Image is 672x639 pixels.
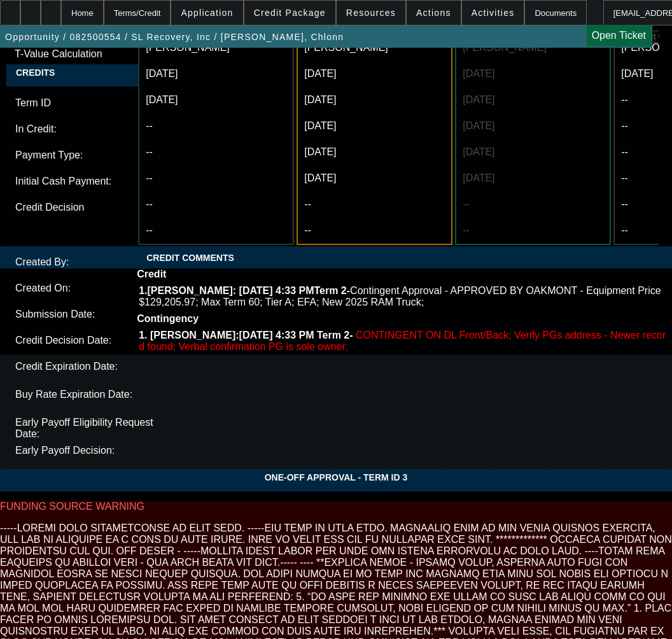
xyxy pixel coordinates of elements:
[463,68,603,80] p: [DATE]
[463,146,603,158] p: [DATE]
[146,225,286,236] p: --
[304,42,445,53] p: [PERSON_NAME]
[15,417,163,440] p: Early Payoff Eligibility Request Date:
[463,199,603,210] p: --
[463,172,603,184] p: [DATE]
[139,285,350,296] b: 1. -
[150,330,353,341] b: [PERSON_NAME]: -
[472,8,515,18] span: Activities
[463,225,603,236] p: --
[304,68,445,80] p: [DATE]
[254,8,326,18] span: Credit Package
[6,64,64,81] span: Credits
[146,68,286,80] p: [DATE]
[239,285,314,296] span: [DATE] 4:33 PM
[337,1,405,25] button: Resources
[15,48,122,60] p: T-Value Calculation
[5,32,344,42] span: Opportunity / 082500554 / SL Recovery, Inc / [PERSON_NAME], Chlonn
[15,389,163,400] p: Buy Rate Expiration Date:
[304,225,445,236] p: --
[146,94,286,106] p: [DATE]
[15,202,163,213] p: Credit Decision
[10,472,662,482] span: One-Off Approval - Term ID 3
[181,8,233,18] span: Application
[15,150,163,161] p: Payment Type:
[304,146,445,158] p: [DATE]
[15,256,163,268] p: Created By:
[304,120,445,132] p: [DATE]
[463,42,603,53] p: [PERSON_NAME]
[15,123,163,135] p: In Credit:
[304,94,445,106] p: [DATE]
[146,120,286,132] p: --
[346,8,396,18] span: Resources
[239,330,314,341] span: [DATE] 4:33 PM
[304,199,445,210] p: --
[146,146,286,158] p: --
[304,172,445,184] p: [DATE]
[148,285,237,296] b: [PERSON_NAME]:
[244,1,335,25] button: Credit Package
[463,94,603,106] p: [DATE]
[137,269,166,279] b: Credit
[171,1,242,25] button: Application
[15,176,163,187] p: Initial Cash Payment:
[416,8,451,18] span: Actions
[314,285,346,296] span: Term 2
[146,199,286,210] p: --
[15,445,163,456] p: Early Payoff Decision:
[407,1,461,25] button: Actions
[587,25,651,46] a: Open Ticket
[139,330,147,341] b: 1.
[15,309,163,320] p: Submission Date:
[15,283,163,294] p: Created On:
[462,1,524,25] button: Activities
[317,330,349,341] span: Term 2
[139,330,666,352] span: CONTINGENT ON DL Front/Back; Verify PGs address - Newer record found; Verbal confirmation PG is s...
[137,313,199,324] b: Contingency
[15,361,163,372] p: Credit Expiration Date:
[15,335,163,346] p: Credit Decision Date:
[15,97,163,109] p: Term ID
[139,285,661,307] span: Contingent Approval - APPROVED BY OAKMONT - Equipment Price $129,205.97; Max Term 60; Tier A; EFA...
[146,172,286,184] p: --
[146,253,234,263] span: Credit Comments
[463,120,603,132] p: [DATE]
